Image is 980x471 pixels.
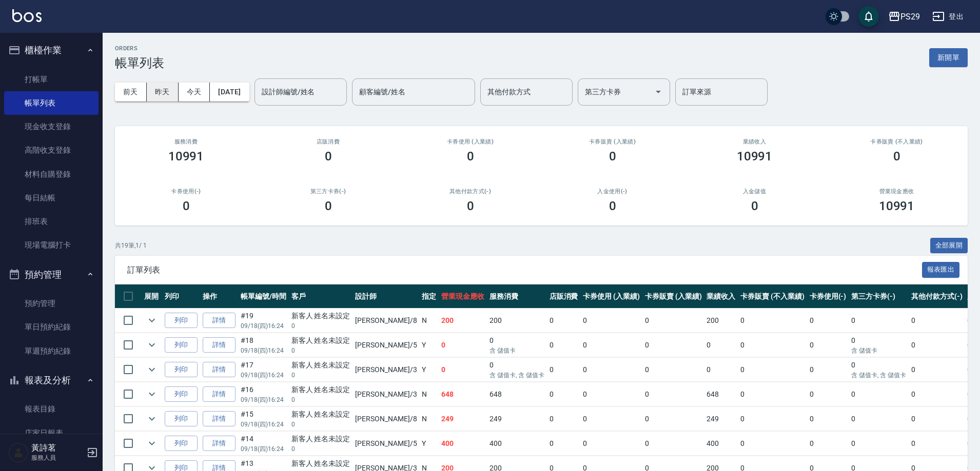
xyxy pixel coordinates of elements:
[31,443,84,453] h5: 黃詩茗
[269,188,387,195] h2: 第三方卡券(-)
[238,358,289,382] td: #17
[4,186,99,210] a: 每日結帳
[554,188,671,195] h2: 入金使用(-)
[547,407,581,431] td: 0
[165,337,198,353] button: 列印
[115,83,147,101] button: 前天
[203,436,236,452] a: 詳情
[547,432,581,456] td: 0
[851,371,906,380] p: 含 儲值卡, 含 儲值卡
[807,382,849,406] td: 0
[704,284,738,309] th: 業績收入
[419,432,439,456] td: Y
[203,337,236,353] a: 詳情
[900,10,920,23] div: PS29
[419,358,439,382] td: Y
[580,382,642,406] td: 0
[487,382,547,406] td: 648
[580,432,642,456] td: 0
[291,434,350,444] div: 新客人 姓名未設定
[291,444,350,454] p: 0
[411,188,529,195] h2: 其他付款方式(-)
[127,138,245,145] h3: 服務消費
[352,382,419,406] td: [PERSON_NAME] /3
[4,210,99,233] a: 排班表
[487,407,547,431] td: 249
[165,411,198,427] button: 列印
[489,346,544,355] p: 含 儲值卡
[241,371,286,380] p: 09/18 (四) 16:24
[144,362,160,377] button: expand row
[238,333,289,357] td: #18
[4,397,99,421] a: 報表目錄
[352,284,419,309] th: 設計師
[642,333,704,357] td: 0
[168,149,204,163] h3: 10991
[179,83,210,101] button: 今天
[419,382,439,406] td: N
[807,284,849,309] th: 卡券使用(-)
[547,333,581,357] td: 0
[238,407,289,431] td: #15
[4,339,99,363] a: 單週預約紀錄
[704,432,738,456] td: 400
[909,284,965,309] th: 其他付款方式(-)
[807,309,849,333] td: 0
[609,199,616,213] h3: 0
[547,309,581,333] td: 0
[849,382,909,406] td: 0
[928,7,968,26] button: 登出
[738,407,807,431] td: 0
[807,333,849,357] td: 0
[269,138,387,145] h2: 店販消費
[241,321,286,331] p: 09/18 (四) 16:24
[547,284,581,309] th: 店販消費
[241,420,286,429] p: 09/18 (四) 16:24
[419,333,439,357] td: Y
[325,199,332,213] h3: 0
[642,382,704,406] td: 0
[642,309,704,333] td: 0
[642,407,704,431] td: 0
[909,432,965,456] td: 0
[291,371,350,380] p: 0
[929,52,968,62] a: 新開單
[238,309,289,333] td: #19
[487,284,547,309] th: 服務消費
[849,407,909,431] td: 0
[291,409,350,420] div: 新客人 姓名未設定
[849,333,909,357] td: 0
[291,335,350,346] div: 新客人 姓名未設定
[849,284,909,309] th: 第三方卡券(-)
[922,262,960,278] button: 報表匯出
[838,138,955,145] h2: 卡券販賣 (不入業績)
[439,358,487,382] td: 0
[929,48,968,67] button: 新開單
[893,149,900,163] h3: 0
[884,6,924,27] button: PS29
[241,395,286,404] p: 09/18 (四) 16:24
[419,407,439,431] td: N
[751,199,758,213] h3: 0
[642,432,704,456] td: 0
[144,313,160,328] button: expand row
[609,149,616,163] h3: 0
[487,358,547,382] td: 0
[807,432,849,456] td: 0
[704,358,738,382] td: 0
[487,333,547,357] td: 0
[642,358,704,382] td: 0
[127,188,245,195] h2: 卡券使用(-)
[31,453,84,462] p: 服務人員
[738,333,807,357] td: 0
[115,45,164,52] h2: ORDERS
[291,321,350,331] p: 0
[704,382,738,406] td: 648
[738,284,807,309] th: 卡券販賣 (不入業績)
[162,284,200,309] th: 列印
[4,292,99,315] a: 預約管理
[4,367,99,394] button: 報表及分析
[696,138,813,145] h2: 業績收入
[352,309,419,333] td: [PERSON_NAME] /8
[127,265,922,275] span: 訂單列表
